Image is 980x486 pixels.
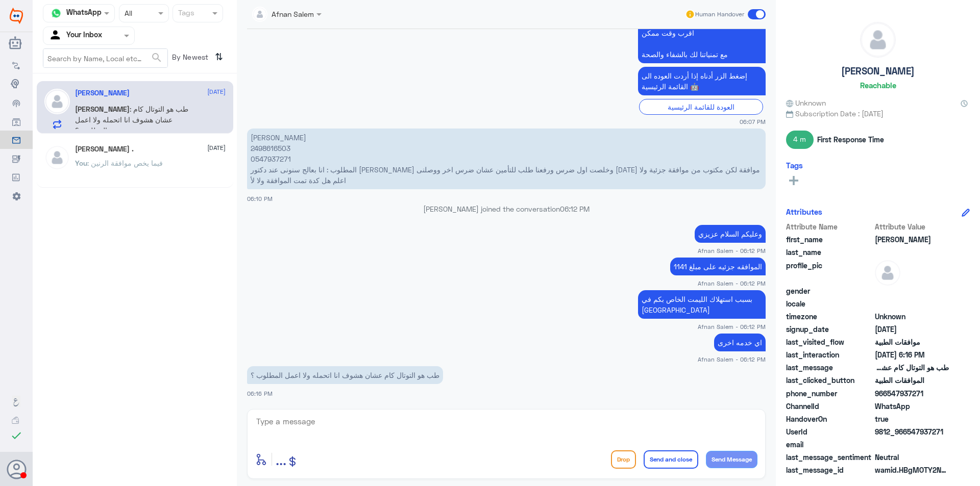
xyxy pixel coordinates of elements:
[875,286,949,296] span: null
[10,429,22,442] i: check
[875,298,949,309] span: null
[786,452,873,463] span: last_message_sentiment
[560,204,590,213] span: 06:12 PM
[247,366,443,384] p: 7/9/2025, 6:16 PM
[644,450,698,469] button: Send and close
[151,49,163,66] button: search
[44,145,70,170] img: defaultAdmin.png
[875,324,949,335] span: 2025-09-07T15:07:41.209Z
[698,355,766,364] span: Afnan Salem - 06:12 PM
[841,65,915,77] h5: [PERSON_NAME]
[875,388,949,399] span: 966547937271
[75,159,87,167] span: You
[786,131,814,149] span: 4 m
[44,89,70,114] img: defaultAdmin.png
[786,337,873,347] span: last_visited_flow
[875,311,949,322] span: Unknown
[786,349,873,360] span: last_interaction
[786,362,873,373] span: last_message
[638,290,766,319] p: 7/9/2025, 6:12 PM
[875,401,949,412] span: 2
[698,279,766,288] span: Afnan Salem - 06:12 PM
[786,298,873,309] span: locale
[786,97,826,108] span: Unknown
[817,134,884,145] span: First Response Time
[786,311,873,322] span: timezone
[875,337,949,347] span: موافقات الطبية
[611,450,636,469] button: Drop
[786,286,873,296] span: gender
[10,8,23,24] img: Widebot Logo
[247,195,273,202] span: 06:10 PM
[875,414,949,424] span: true
[875,439,949,450] span: null
[875,452,949,463] span: 0
[168,48,211,69] span: By Newest
[247,129,766,189] p: 7/9/2025, 6:10 PM
[48,6,64,21] img: whatsapp.png
[875,349,949,360] span: 2025-09-07T15:16:15.427Z
[875,234,949,245] span: Mohamed
[87,159,163,167] span: : فيما يخص موافقة الرنين
[207,87,226,96] span: [DATE]
[670,258,766,275] p: 7/9/2025, 6:12 PM
[786,260,873,284] span: profile_pic
[276,450,286,468] span: ...
[740,117,766,126] span: 06:07 PM
[875,465,949,475] span: wamid.HBgMOTY2NTQ3OTM3MjcxFQIAEhgUM0EyOTdFMjYzNENGODA4Qzk3ODgA
[786,161,803,170] h6: Tags
[698,322,766,331] span: Afnan Salem - 06:12 PM
[177,7,194,20] div: Tags
[714,334,766,351] p: 7/9/2025, 6:12 PM
[75,89,130,97] h5: Mohamed
[786,414,873,424] span: HandoverOn
[75,105,188,135] span: : طب هو التوتال كام عشان هشوف انا اتحمله ولا اعمل المطلوب ؟
[75,145,134,154] h5: ثنيان .
[786,207,822,216] h6: Attributes
[786,247,873,258] span: last_name
[786,439,873,450] span: email
[215,48,223,65] i: ⇅
[695,10,744,19] span: Human Handover
[639,99,763,115] div: العودة للقائمة الرئيسية
[75,105,130,113] span: [PERSON_NAME]
[786,375,873,386] span: last_clicked_button
[151,52,163,64] span: search
[786,426,873,437] span: UserId
[786,465,873,475] span: last_message_id
[207,143,226,152] span: [DATE]
[698,246,766,255] span: Afnan Salem - 06:12 PM
[786,234,873,245] span: first_name
[786,108,970,119] span: Subscription Date : [DATE]
[247,390,273,397] span: 06:16 PM
[786,388,873,399] span: phone_number
[786,401,873,412] span: ChannelId
[875,362,949,373] span: طب هو التوتال كام عشان هشوف انا اتحمله ولا اعمل المطلوب ؟
[786,324,873,335] span: signup_date
[48,28,64,43] img: yourInbox.svg
[875,426,949,437] span: 9812_966547937271
[875,221,949,232] span: Attribute Value
[7,459,26,479] button: Avatar
[860,81,896,90] h6: Reachable
[695,225,766,243] p: 7/9/2025, 6:12 PM
[638,67,766,95] p: 7/9/2025, 6:07 PM
[875,260,900,286] img: defaultAdmin.png
[43,49,167,67] input: Search by Name, Local etc…
[861,22,895,57] img: defaultAdmin.png
[247,203,766,214] p: [PERSON_NAME] joined the conversation
[786,221,873,232] span: Attribute Name
[276,448,286,471] button: ...
[706,451,757,468] button: Send Message
[875,375,949,386] span: الموافقات الطبية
